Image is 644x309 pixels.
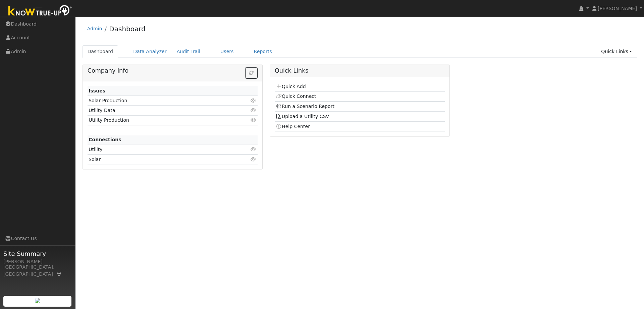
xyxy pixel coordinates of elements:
[251,108,257,113] i: Click to view
[276,104,334,109] a: Run a Scenario Report
[598,6,637,11] span: [PERSON_NAME]
[215,45,239,58] a: Users
[88,115,230,125] td: Utility Production
[89,137,121,142] strong: Connections
[3,264,72,278] div: [GEOGRAPHIC_DATA], [GEOGRAPHIC_DATA]
[276,84,306,89] a: Quick Add
[276,114,329,119] a: Upload a Utility CSV
[88,67,258,74] h5: Company Info
[128,45,172,58] a: Data Analyzer
[276,124,310,129] a: Help Center
[88,155,230,164] td: Solar
[276,93,316,99] a: Quick Connect
[83,45,118,58] a: Dashboard
[596,45,637,58] a: Quick Links
[5,4,75,19] img: Know True-Up
[251,118,257,122] i: Click to view
[35,298,40,303] img: retrieve
[251,157,257,162] i: Click to view
[3,249,72,258] span: Site Summary
[109,25,146,33] a: Dashboard
[89,88,105,93] strong: Issues
[88,96,230,106] td: Solar Production
[88,145,230,154] td: Utility
[249,45,277,58] a: Reports
[172,45,205,58] a: Audit Trail
[87,26,102,31] a: Admin
[3,258,72,265] div: [PERSON_NAME]
[251,98,257,103] i: Click to view
[56,271,62,277] a: Map
[88,106,230,115] td: Utility Data
[251,147,257,152] i: Click to view
[275,67,445,74] h5: Quick Links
